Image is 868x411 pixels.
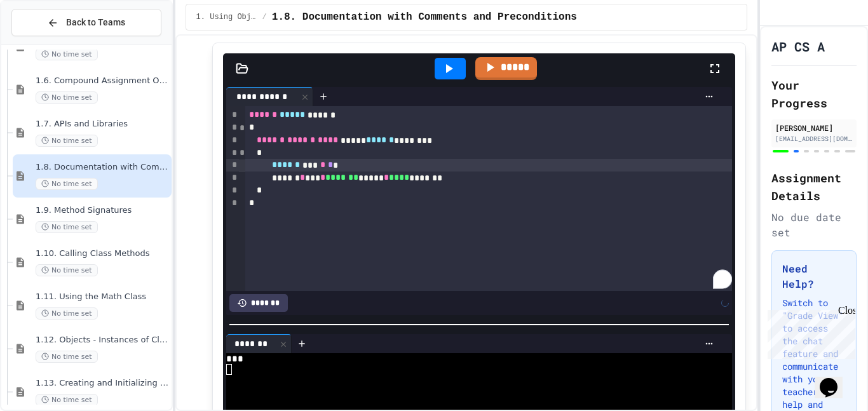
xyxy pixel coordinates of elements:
[771,210,857,240] div: No due date set
[5,5,88,81] div: Chat with us now!Close
[66,16,125,29] span: Back to Teams
[763,305,855,359] iframe: chat widget
[771,37,825,55] h1: AP CS A
[36,135,98,147] span: No time set
[36,394,98,406] span: No time set
[36,91,98,104] span: No time set
[36,264,98,276] span: No time set
[36,221,98,233] span: No time set
[36,378,169,389] span: 1.13. Creating and Initializing Objects: Constructors
[36,307,98,320] span: No time set
[771,169,857,205] h2: Assignment Details
[36,119,169,130] span: 1.7. APIs and Libraries
[36,178,98,190] span: No time set
[775,134,853,144] div: [EMAIL_ADDRESS][DOMAIN_NAME]
[262,12,267,22] span: /
[36,351,98,363] span: No time set
[36,76,169,86] span: 1.6. Compound Assignment Operators
[272,10,577,25] span: 1.8. Documentation with Comments and Preconditions
[36,335,169,346] span: 1.12. Objects - Instances of Classes
[36,205,169,216] span: 1.9. Method Signatures
[196,12,257,22] span: 1. Using Objects and Methods
[11,9,161,36] button: Back to Teams
[775,122,853,133] div: [PERSON_NAME]
[36,162,169,173] span: 1.8. Documentation with Comments and Preconditions
[815,360,855,398] iframe: chat widget
[36,248,169,259] span: 1.10. Calling Class Methods
[245,106,733,291] div: To enrich screen reader interactions, please activate Accessibility in Grammarly extension settings
[36,292,169,302] span: 1.11. Using the Math Class
[771,76,857,112] h2: Your Progress
[36,48,98,60] span: No time set
[782,261,846,292] h3: Need Help?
